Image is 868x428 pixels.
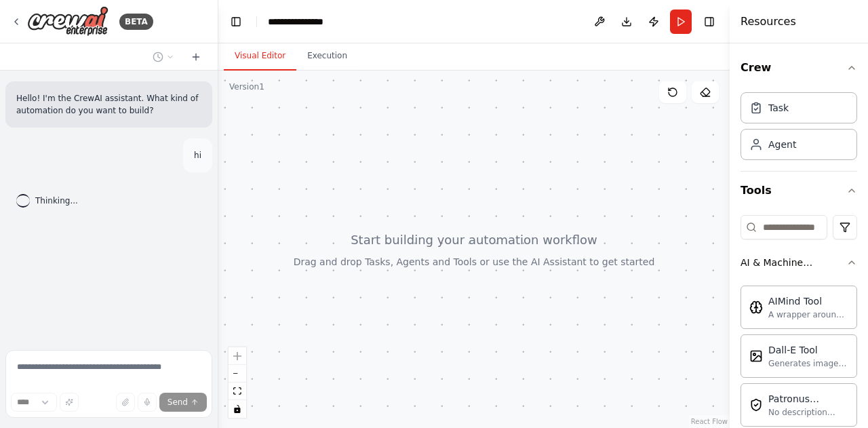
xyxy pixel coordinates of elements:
div: AI & Machine Learning [741,256,846,269]
div: Crew [741,87,857,171]
a: React Flow attribution [691,418,728,425]
button: Tools [741,172,857,210]
img: PatronusEvalTool [749,398,763,412]
img: AIMindTool [749,300,763,314]
div: Task [768,101,789,115]
button: Upload files [116,393,135,412]
span: Thinking... [35,195,78,206]
button: Visual Editor [224,42,296,71]
div: React Flow controls [229,347,246,418]
img: DallETool [749,349,763,363]
div: Version 1 [229,81,264,92]
span: Send [167,397,188,408]
button: Hide left sidebar [226,12,245,31]
button: Execution [296,42,358,71]
button: Crew [741,49,857,87]
div: No description available [768,407,848,418]
button: zoom out [229,365,246,383]
button: Start a new chat [185,49,207,65]
button: AI & Machine Learning [741,245,857,280]
div: Dall-E Tool [768,343,848,357]
img: Logo [27,6,108,37]
button: toggle interactivity [229,400,246,418]
button: Click to speak your automation idea [138,393,157,412]
p: hi [194,149,201,161]
button: Send [159,393,207,412]
button: fit view [229,383,246,400]
div: AIMind Tool [768,294,848,308]
h4: Resources [741,14,796,30]
div: Generates images using OpenAI's Dall-E model. [768,358,848,369]
div: BETA [119,14,153,30]
button: Switch to previous chat [147,49,180,65]
nav: breadcrumb [268,15,323,28]
p: Hello! I'm the CrewAI assistant. What kind of automation do you want to build? [16,92,201,117]
div: Agent [768,138,796,151]
div: Patronus Evaluation Tool [768,392,848,406]
button: Improve this prompt [60,393,79,412]
button: Hide right sidebar [700,12,719,31]
div: A wrapper around [AI-Minds]([URL][DOMAIN_NAME]). Useful for when you need answers to questions fr... [768,309,848,320]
